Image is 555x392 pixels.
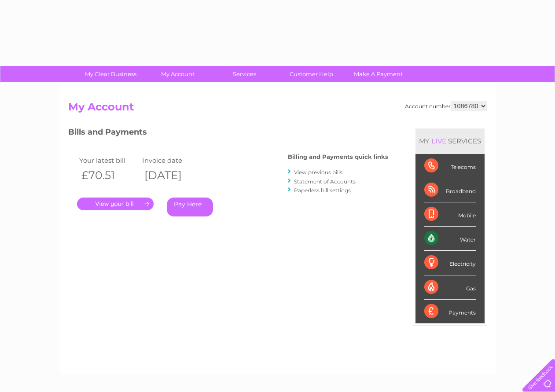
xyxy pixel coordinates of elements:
[68,101,487,117] h2: My Account
[68,126,388,141] h3: Bills and Payments
[424,154,476,178] div: Telecoms
[405,101,487,111] div: Account number
[140,154,203,166] td: Invoice date
[275,66,348,82] a: Customer Help
[141,66,214,82] a: My Account
[424,275,476,300] div: Gas
[424,227,476,251] div: Water
[77,198,154,210] a: .
[342,66,415,82] a: Make A Payment
[294,169,342,176] a: View previous bills
[167,198,213,216] a: Pay Here
[430,137,448,145] div: LIVE
[424,202,476,227] div: Mobile
[294,178,356,185] a: Statement of Accounts
[77,154,140,166] td: Your latest bill
[424,251,476,275] div: Electricity
[208,66,281,82] a: Services
[77,166,140,184] th: £70.51
[424,300,476,323] div: Payments
[74,66,147,82] a: My Clear Business
[140,166,203,184] th: [DATE]
[415,128,485,154] div: MY SERVICES
[288,154,388,160] h4: Billing and Payments quick links
[294,187,351,194] a: Paperless bill settings
[424,178,476,202] div: Broadband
